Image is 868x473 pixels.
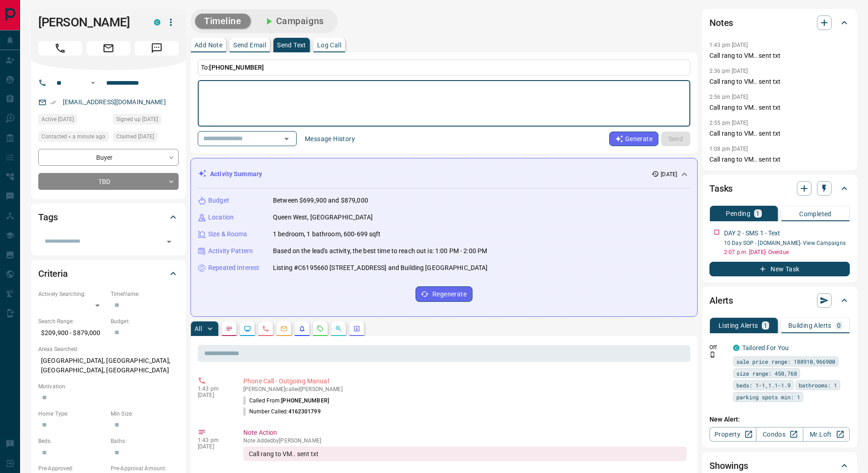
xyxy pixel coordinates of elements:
[41,115,74,124] span: Active [DATE]
[709,290,850,311] div: Alerts
[298,325,306,332] svg: Listing Alerts
[243,376,687,386] p: Phone Call - Outgoing Manual
[733,345,740,351] div: condos.ca
[111,410,179,418] p: Min Size:
[38,149,179,166] div: Buyer
[209,64,264,71] span: [PHONE_NUMBER]
[709,15,733,30] h2: Notes
[280,132,293,145] button: Open
[709,42,748,48] p: 1:43 pm [DATE]
[198,392,230,398] p: [DATE]
[210,169,262,179] p: Activity Summary
[756,427,803,442] a: Condos
[38,266,68,281] h2: Criteria
[709,146,748,152] p: 1:08 pm [DATE]
[195,42,222,48] p: Add Note
[709,12,850,34] div: Notes
[277,42,306,48] p: Send Text
[38,210,57,224] h2: Tags
[243,386,687,392] p: [PERSON_NAME] called [PERSON_NAME]
[709,155,850,164] p: Call rang to VM.. sent txt
[198,166,690,183] div: Activity Summary[DATE]
[243,428,687,437] p: Note Action
[273,229,381,239] p: 1 bedroom, 1 bathroom, 600-699 sqft
[709,262,850,276] button: New Task
[335,325,342,332] svg: Opportunities
[724,248,850,256] p: 2:07 p.m. [DATE] - Overdue
[837,322,841,329] p: 0
[50,99,56,106] svg: Email Verified
[709,178,850,199] div: Tasks
[195,326,202,332] p: All
[87,41,130,56] span: Email
[38,290,106,298] p: Actively Searching:
[281,397,329,404] span: [PHONE_NUMBER]
[262,325,269,332] svg: Calls
[724,240,846,246] a: 10 Day SOP - [DOMAIN_NAME]- View Campaigns
[709,129,850,138] p: Call rang to VM.. sent txt
[195,14,251,29] button: Timeline
[736,381,791,390] span: beds: 1-1,1.1-1.9
[709,343,728,351] p: Off
[111,290,179,298] p: Timeframe:
[38,41,82,56] span: Call
[724,229,781,238] p: DAY 2 - SMS 1 - Text
[38,345,179,353] p: Areas Searched:
[609,132,658,146] button: Generate
[135,41,179,56] span: Message
[726,210,750,217] p: Pending
[243,437,687,444] p: Note Added by [PERSON_NAME]
[116,115,158,124] span: Signed up [DATE]
[154,19,160,25] div: condos.ca
[38,410,106,418] p: Home Type:
[38,437,106,445] p: Beds:
[208,229,247,239] p: Size & Rooms
[299,132,360,146] button: Message History
[198,443,230,450] p: [DATE]
[416,286,473,302] button: Regenerate
[111,437,179,445] p: Baths:
[208,213,234,222] p: Location
[38,173,179,190] div: TBD
[87,77,98,88] button: Open
[736,392,800,402] span: parking spots min: 1
[709,68,748,74] p: 2:36 pm [DATE]
[709,458,748,473] h2: Showings
[288,408,321,415] span: 4162301799
[163,235,175,248] button: Open
[111,464,179,473] p: Pre-Approval Amount:
[709,351,716,358] svg: Push Notification Only
[38,382,179,391] p: Motivation:
[38,326,106,341] p: $209,900 - $879,000
[764,322,767,329] p: 1
[661,170,677,178] p: [DATE]
[254,14,333,29] button: Campaigns
[273,196,368,205] p: Between $699,900 and $879,000
[742,344,789,351] a: Tailored For You
[63,98,166,106] a: [EMAIL_ADDRESS][DOMAIN_NAME]
[243,447,687,461] div: Call rang to VM.. sent txt
[243,407,321,416] p: Number Called:
[736,357,835,366] span: sale price range: 188910,966900
[799,381,837,390] span: bathrooms: 1
[803,427,850,442] a: Mr.Loft
[317,42,341,48] p: Log Call
[111,317,179,326] p: Budget:
[38,464,106,473] p: Pre-Approved:
[709,415,850,424] p: New Alert:
[38,15,140,30] h1: [PERSON_NAME]
[198,437,230,443] p: 1:43 pm
[41,132,105,141] span: Contacted < a minute ago
[113,114,179,127] div: Mon Jul 28 2025
[736,369,797,378] span: size range: 450,768
[788,322,832,329] p: Building Alerts
[38,353,179,378] p: [GEOGRAPHIC_DATA], [GEOGRAPHIC_DATA], [GEOGRAPHIC_DATA], [GEOGRAPHIC_DATA]
[317,325,324,332] svg: Requests
[709,103,850,112] p: Call rang to VM.. sent txt
[244,325,251,332] svg: Lead Browsing Activity
[756,210,760,217] p: 1
[709,94,748,100] p: 2:56 pm [DATE]
[208,263,259,273] p: Repeated Interest
[208,246,253,256] p: Activity Pattern
[226,325,233,332] svg: Notes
